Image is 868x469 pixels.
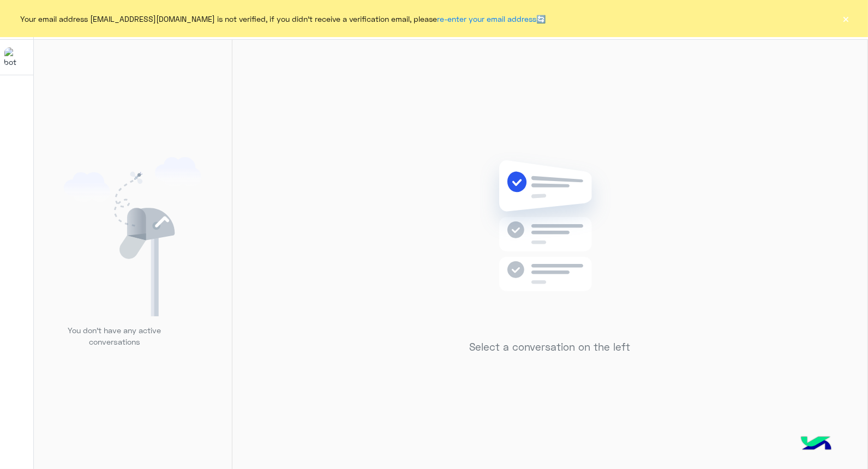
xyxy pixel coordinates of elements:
[438,14,537,23] a: re-enter your email address
[471,152,629,333] img: no messages
[64,157,201,316] img: empty users
[797,425,835,464] img: hulul-logo.png
[59,324,170,348] p: You don’t have any active conversations
[21,13,546,25] span: Your email address [EMAIL_ADDRESS][DOMAIN_NAME] is not verified, if you didn't receive a verifica...
[4,47,24,67] img: 1403182699927242
[470,341,631,353] h5: Select a conversation on the left
[841,13,852,24] button: ×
